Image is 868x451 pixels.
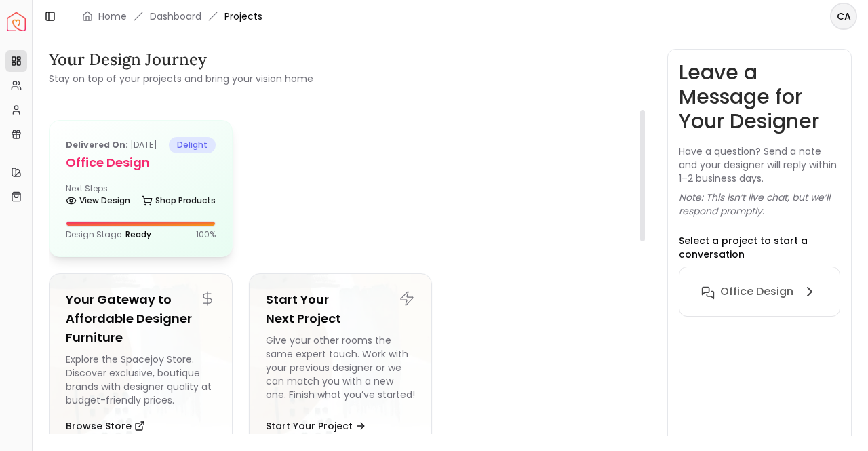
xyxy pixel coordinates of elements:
[169,137,216,153] span: delight
[224,9,262,23] span: Projects
[679,191,840,218] p: Note: This isn’t live chat, but we’ll respond promptly.
[66,353,216,407] div: Explore the Spacejoy Store. Discover exclusive, boutique brands with designer quality at budget-f...
[720,283,793,300] h6: Office Design
[679,144,840,185] p: Have a question? Send a note and your designer will reply within 1–2 business days.
[49,49,313,71] h3: Your Design Journey
[7,12,26,31] a: Spacejoy
[266,412,366,439] button: Start Your Project
[196,229,216,240] p: 100 %
[679,234,840,261] p: Select a project to start a conversation
[66,183,216,210] div: Next Steps:
[831,4,856,28] span: CA
[66,153,216,172] h5: Office Design
[49,72,313,85] small: Stay on top of your projects and bring your vision home
[82,9,262,23] nav: breadcrumb
[125,229,151,240] span: Ready
[66,191,130,210] a: View Design
[7,12,26,31] img: Spacejoy Logo
[66,412,145,439] button: Browse Store
[66,290,216,347] h5: Your Gateway to Affordable Designer Furniture
[266,290,416,328] h5: Start Your Next Project
[679,60,840,134] h3: Leave a Message for Your Designer
[690,278,829,305] button: Office Design
[98,9,127,23] a: Home
[66,137,157,153] p: [DATE]
[66,229,151,240] p: Design Stage:
[150,9,201,23] a: Dashboard
[142,191,216,210] a: Shop Products
[266,334,416,407] div: Give your other rooms the same expert touch. Work with your previous designer or we can match you...
[66,139,128,151] b: Delivered on:
[830,3,857,30] button: CA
